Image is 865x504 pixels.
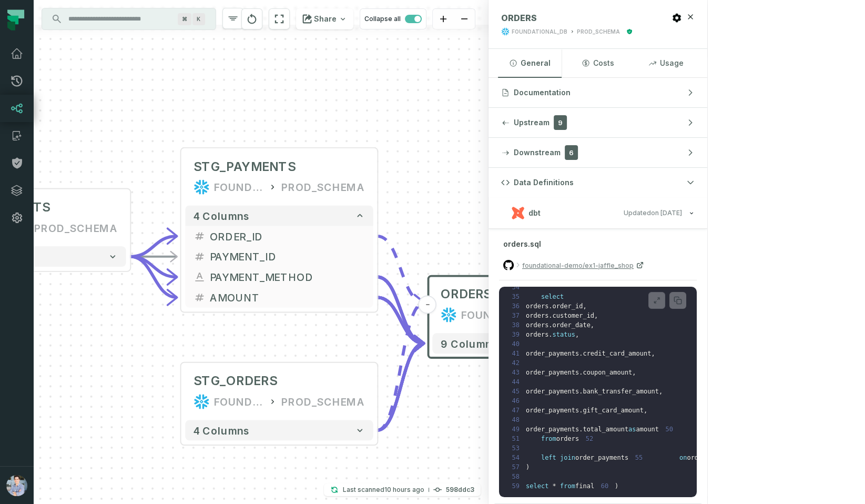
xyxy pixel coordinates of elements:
button: dbtUpdated[DATE] 1:15:21 PM [501,206,695,220]
span: amount [636,426,659,433]
span: final [575,482,594,490]
span: as [628,426,636,433]
div: FOUNDATIONAL_DB [214,394,264,410]
button: Data Definitions [489,168,707,197]
g: Edge from 616efa676917f6a678dd14162abb4313 to c8867c613c347eb7857e509391c84b7d [130,236,177,257]
span: 42 [505,358,526,368]
span: 47 [505,406,526,415]
span: orders [687,454,709,461]
span: credit_card_amount [583,350,651,357]
span: . [548,303,552,310]
span: decimal [194,230,206,242]
button: Costs [566,49,629,77]
span: 38 [505,320,526,330]
span: order_id [553,303,583,310]
relative-time: Oct 9, 2025, 2:15 AM GMT+1 [384,486,424,493]
div: PROD_SCHEMA [34,220,118,236]
span: 52 [579,434,599,443]
div: PROD_SCHEMA [577,28,620,36]
div: STG_ORDERS [194,373,277,389]
span: Upstream [514,117,549,128]
span: , [575,331,579,338]
span: 51 [505,434,526,443]
span: 49 [505,425,526,434]
g: Edge from 616efa676917f6a678dd14162abb4313 to c8867c613c347eb7857e509391c84b7d [130,257,177,298]
span: Data Definitions [514,177,574,188]
div: Certified [624,28,633,35]
span: . [548,321,552,329]
button: Last scanned[DATE] 2:15:57 AM598ddc3 [324,483,481,496]
div: FOUNDATIONAL_DB [214,179,264,195]
button: Collapse all [360,8,426,29]
span: 4 columns [194,209,250,221]
span: , [651,350,655,357]
span: orders [526,321,548,329]
span: ORDERS [441,286,492,303]
span: 43 [505,368,526,377]
span: 48 [505,415,526,425]
span: 37 [505,311,526,320]
span: 45 [505,387,526,396]
g: Edge from c8867c613c347eb7857e509391c84b7d to 0dd85c77dd217d0afb16c7d4fb3eff19 [377,236,424,303]
relative-time: Jan 6, 2025, 1:15 PM GMT [651,209,682,217]
span: . [579,369,583,376]
span: , [632,369,636,376]
span: total_amount [583,426,628,433]
span: 55 [628,453,649,462]
span: ) [615,482,618,490]
span: ) [526,463,530,471]
span: gift_card_amount [583,407,644,414]
a: foundational-demo/ex1-jaffle_shop [522,257,644,274]
span: 9 [554,115,567,130]
button: AMOUNT [185,287,373,308]
span: decimal [194,250,206,263]
span: 57 [505,462,526,472]
span: Downstream [514,147,561,158]
span: orders [526,312,548,319]
span: 6 [565,145,578,160]
span: Documentation [514,87,571,98]
span: status [553,331,575,338]
span: 34 [505,283,526,292]
span: 59 [505,481,526,491]
span: join [560,454,575,461]
span: 41 [505,349,526,358]
span: orders [526,303,548,310]
span: AMOUNT [210,290,365,305]
div: FOUNDATIONAL_DB [512,28,567,36]
span: 39 [505,330,526,339]
span: . [548,312,552,319]
span: orders [556,435,579,442]
span: order_payments [526,407,579,414]
span: 36 [505,301,526,311]
span: ORDER_ID [210,228,365,244]
button: Documentation [489,78,707,107]
p: Last scanned [343,485,424,495]
span: string [194,271,206,283]
div: PROD_SCHEMA [281,394,365,410]
button: zoom in [433,9,454,29]
span: PAYMENT_ID [210,249,365,264]
span: bank_transfer_amount [583,388,659,395]
button: Share [296,8,353,29]
span: decimal [194,291,206,304]
span: 50 [659,425,679,434]
span: Updated [624,209,682,217]
span: . [579,426,583,433]
g: Edge from 616efa676917f6a678dd14162abb4313 to c8867c613c347eb7857e509391c84b7d [130,257,177,277]
span: order_payments [526,369,579,376]
button: ORDER_ID [185,226,373,246]
span: 4 columns [194,424,250,436]
button: PAYMENT_ID [185,246,373,267]
span: 53 [505,443,526,453]
img: avatar of Alon Nafta [6,475,27,496]
span: select [541,293,564,300]
span: Press ⌘ + K to focus the search bar [192,13,205,25]
span: from [560,482,575,490]
g: Edge from 065ad36bfe8571d0d37ef1ec05f417fb to 0dd85c77dd217d0afb16c7d4fb3eff19 [377,344,424,430]
span: 44 [505,377,526,387]
button: PAYMENT_METHOD [185,267,373,287]
span: order_date [553,321,591,329]
div: FOUNDATIONAL_DB [461,307,512,323]
button: Usage [634,49,698,77]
